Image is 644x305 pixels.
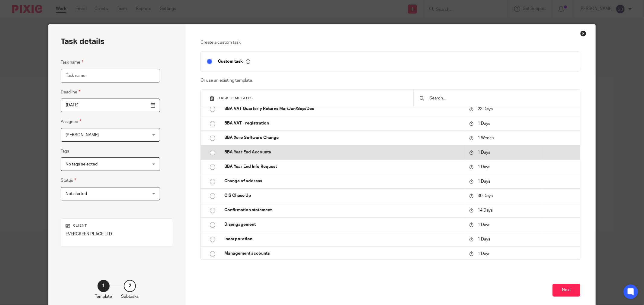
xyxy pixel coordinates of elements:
p: Template [95,294,112,300]
span: 1 Days [478,222,490,227]
label: Task name [61,59,83,66]
input: Search... [429,95,574,102]
p: Or use an existing template [200,77,580,83]
p: BBA Xero Software Change [224,135,463,141]
p: Change of address [224,178,463,184]
p: Create a custom task [200,39,580,46]
p: BBA VAT - registration [224,120,463,126]
div: 1 [98,280,110,292]
span: 1 Days [478,121,490,125]
p: BBA Year End Accounts [224,149,463,155]
span: 1 Days [478,179,490,183]
h2: Task details [61,36,104,47]
label: Assignee [61,118,81,125]
p: BBA VAT Quarterly Returns Mar/Jun/Sep/Dec [224,106,463,112]
span: 23 Days [478,107,493,111]
div: Close this dialog window [580,30,586,36]
p: Confirmation statement [224,207,463,213]
label: Deadline [61,89,80,96]
input: Pick a date [61,99,160,112]
span: 14 Days [478,208,493,212]
label: Tags [61,148,69,154]
p: Management accounts [224,250,463,256]
span: 30 Days [478,193,493,198]
span: 1 Days [478,150,490,154]
p: BBA Year End Info Request [224,164,463,170]
label: Status [61,177,76,184]
span: Not started [66,192,87,196]
p: Client [66,223,168,228]
p: CIS Chase Up [224,193,463,199]
span: [PERSON_NAME] [66,133,99,137]
p: EVERGREEN PLACE LTD [66,231,168,237]
p: Incorporation [224,236,463,242]
span: No tags selected [66,162,98,166]
span: 1 Days [478,237,490,241]
button: Next [553,284,580,297]
span: 1 Days [478,165,490,169]
p: Subtasks [121,294,139,300]
input: Task name [61,69,160,83]
span: Task templates [219,96,253,100]
div: 2 [124,280,136,292]
p: Custom task [218,59,250,64]
p: Disengagement [224,222,463,228]
span: 1 Weeks [478,136,494,140]
span: 1 Days [478,251,490,256]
